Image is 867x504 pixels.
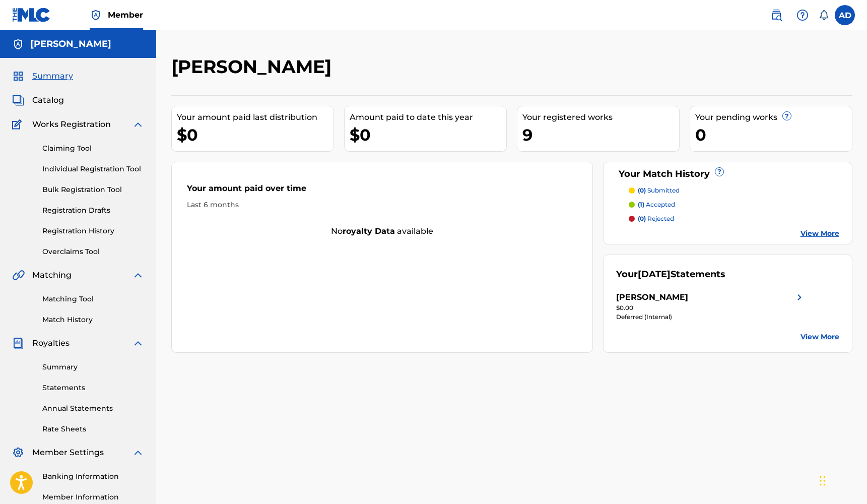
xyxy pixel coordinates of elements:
[32,94,64,106] span: Catalog
[132,118,144,131] img: expand
[12,94,24,106] img: Catalog
[12,38,24,50] img: Accounts
[801,332,839,342] a: View More
[12,269,25,281] img: Matching
[793,291,806,303] img: right chevron icon
[42,362,144,372] a: Summary
[42,205,144,216] a: Registration Drafts
[792,5,813,25] div: Help
[343,226,395,236] strong: royalty data
[695,123,852,146] div: 0
[32,70,73,82] span: Summary
[819,10,829,20] div: Notifications
[108,9,143,21] span: Member
[616,291,806,322] a: [PERSON_NAME]right chevron icon$0.00Deferred (Internal)
[629,186,839,195] a: (0) submitted
[616,167,839,181] div: Your Match History
[32,269,72,281] span: Matching
[817,456,867,504] iframe: Chat Widget
[177,111,334,123] div: Your amount paid last distribution
[766,5,786,25] a: Public Search
[30,38,111,50] h5: Adrian Dell
[42,226,144,236] a: Registration History
[796,9,809,21] img: help
[783,112,791,120] span: ?
[132,447,144,459] img: expand
[12,8,51,22] img: MLC Logo
[42,246,144,257] a: Overclaims Tool
[522,123,679,146] div: 9
[616,303,806,312] div: $0.00
[42,184,144,195] a: Bulk Registration Tool
[350,111,506,123] div: Amount paid to date this year
[12,337,24,349] img: Royalties
[638,186,646,194] span: (0)
[638,186,680,195] p: submitted
[616,291,688,303] div: [PERSON_NAME]
[42,424,144,434] a: Rate Sheets
[42,164,144,174] a: Individual Registration Tool
[42,492,144,502] a: Member Information
[522,111,679,123] div: Your registered works
[187,182,578,200] div: Your amount paid over time
[132,337,144,349] img: expand
[638,201,644,208] span: (1)
[32,118,111,131] span: Works Registration
[42,403,144,414] a: Annual Statements
[12,70,73,82] a: SummarySummary
[12,94,64,106] a: CatalogCatalog
[629,200,839,209] a: (1) accepted
[801,228,839,239] a: View More
[638,214,674,223] p: rejected
[820,466,826,496] div: Drag
[42,143,144,154] a: Claiming Tool
[616,268,725,281] div: Your Statements
[42,294,144,304] a: Matching Tool
[42,314,144,325] a: Match History
[177,123,334,146] div: $0
[629,214,839,223] a: (0) rejected
[12,70,24,82] img: Summary
[171,55,337,78] h2: [PERSON_NAME]
[90,9,102,21] img: Top Rightsholder
[12,447,24,459] img: Member Settings
[32,447,104,459] span: Member Settings
[616,312,806,322] div: Deferred (Internal)
[42,383,144,393] a: Statements
[172,225,593,237] div: No available
[638,200,675,209] p: accepted
[715,168,723,176] span: ?
[638,269,671,280] span: [DATE]
[835,5,855,25] div: User Menu
[638,215,646,222] span: (0)
[12,118,25,131] img: Works Registration
[187,200,578,210] div: Last 6 months
[32,337,70,349] span: Royalties
[695,111,852,123] div: Your pending works
[350,123,506,146] div: $0
[132,269,144,281] img: expand
[42,471,144,482] a: Banking Information
[770,9,782,21] img: search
